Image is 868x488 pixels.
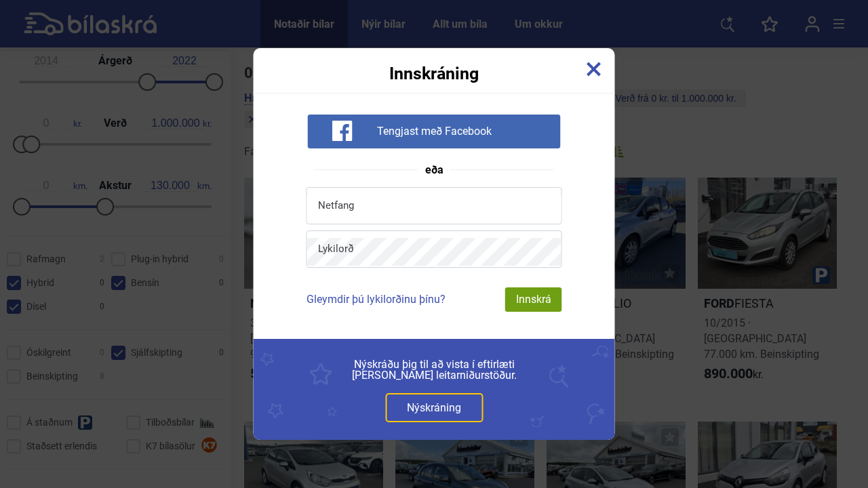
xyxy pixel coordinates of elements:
img: close-x.svg [587,62,601,77]
div: Innskrá [505,287,562,312]
span: Nýskráðu þig til að vista í eftirlæti [PERSON_NAME] leitarniðurstöður. [284,359,585,381]
a: Tengjast með Facebook [307,124,560,137]
span: eða [418,165,450,176]
a: Nýskráning [385,393,483,422]
span: Tengjast með Facebook [377,125,492,138]
div: Innskráning [254,48,615,82]
a: Gleymdir þú lykilorðinu þínu? [307,293,446,306]
img: facebook-white-icon.svg [332,121,352,141]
